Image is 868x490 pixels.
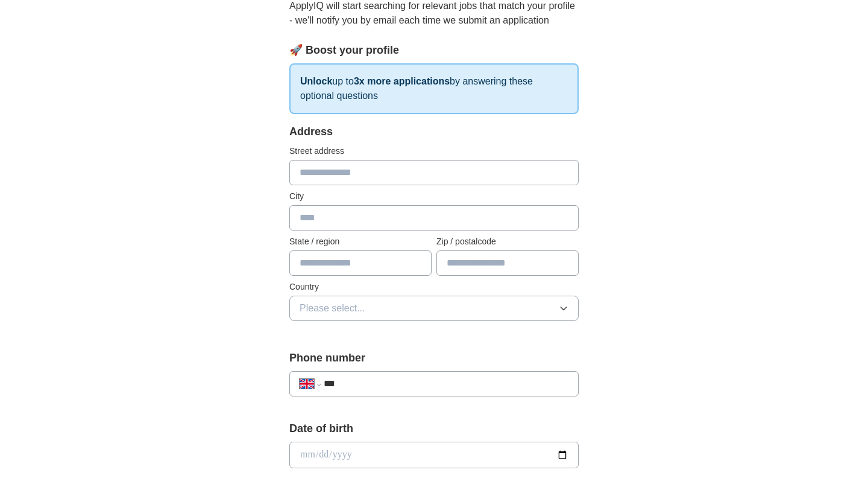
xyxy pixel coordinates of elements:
[289,296,579,321] button: Please select...
[289,235,432,248] label: State / region
[289,350,579,366] label: Phone number
[289,42,579,59] div: 🚀 Boost your profile
[289,63,579,114] p: up to by answering these optional questions
[289,190,579,203] label: City
[436,235,579,248] label: Zip / postalcode
[289,421,579,437] label: Date of birth
[289,281,579,293] label: Country
[289,124,579,140] div: Address
[300,301,365,316] span: Please select...
[354,76,450,86] strong: 3x more applications
[289,145,579,157] label: Street address
[300,76,332,86] strong: Unlock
